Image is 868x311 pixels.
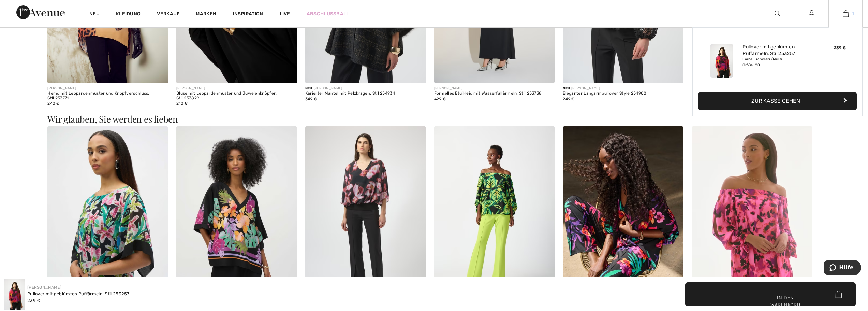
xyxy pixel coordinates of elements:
[692,86,699,90] font: Neu
[307,11,349,17] font: Abschlussball
[4,279,25,310] img: Pullover mit geblümten Puffärmeln, Stil 253257
[176,126,297,308] img: Pullover mit V-Ausschnitt und Blumenmuster, Stil 252218
[47,101,60,106] font: 240 €
[692,126,812,308] img: Schulterfreier Pullover mit Blumenmuster, Stil 251784
[305,91,395,96] font: Karierter Mantel mit Pelzkragen, Stil 254934
[157,11,179,18] a: Verkauf
[710,44,733,78] img: Pullover mit geblümten Puffärmeln, Stil 253257
[47,113,178,125] font: Wir glauben, Sie werden es lieben
[803,10,820,18] a: Anmelden
[47,126,168,308] img: Transparenter Pullover im Bohemian-Stil mit Blumenmuster, Stil 252126
[751,98,800,104] font: Zur Kasse gehen
[157,11,179,17] font: Verkauf
[843,10,849,18] img: Meine Tasche
[434,97,446,101] font: 429 €
[571,86,600,90] font: [PERSON_NAME]
[47,86,76,90] font: [PERSON_NAME]
[434,126,555,308] img: Schulterfreier Pullover mit Blättern, Stil 241277
[742,57,782,61] font: Farbe: Schwarz/Multi
[434,86,463,90] font: [PERSON_NAME]
[196,11,216,18] a: Marken
[196,11,216,17] font: Marken
[834,45,846,50] font: 239 €
[305,86,312,90] font: Neu
[835,291,842,298] img: Bag.svg
[852,11,854,16] font: 1
[770,294,800,309] font: In den Warenkorb
[809,10,814,18] img: Meine Daten
[280,10,290,17] a: Live
[742,63,760,67] font: Größe: 20
[692,101,704,106] font: 320 €
[563,97,575,101] font: 249 €
[116,11,141,17] font: Kleidung
[280,11,290,17] font: Live
[742,44,810,57] a: Pullover mit geblümten Puffärmeln, Stil 253257
[27,298,41,303] font: 239 €
[434,91,542,96] font: Formelles Etuikleid mit Wasserfallärmeln, Stil 253738
[305,97,317,101] font: 349 €
[47,91,149,100] font: Hemd mit Leopardenmuster und Knopfverschluss, Stil 253771
[27,285,61,290] a: [PERSON_NAME]
[563,86,570,90] font: Neu
[563,91,646,96] font: Eleganter Langarmpullover Style 254900
[692,91,791,100] font: Gefiederte Eleganz, langer strukturierter Mantel, Stil 259733
[829,10,862,18] a: 1
[314,86,342,90] font: [PERSON_NAME]
[305,126,426,308] img: Pullover mit V-Ausschnitt und Blumenmuster, Stil 254202
[176,86,205,90] font: [PERSON_NAME]
[824,260,861,277] iframe: Öffnet ein Widget, in dem Sie weitere Informationen finden
[307,10,349,17] a: Abschlussball
[27,291,130,296] font: Pullover mit geblümten Puffärmeln, Stil 253257
[89,11,100,17] font: Neu
[176,101,188,106] font: 210 €
[563,126,683,308] img: Wickelpullover mit V-Ausschnitt und Blumenmuster, Stil 251127
[233,11,263,17] font: Inspiration
[89,11,100,18] a: Neu
[116,11,141,18] a: Kleidung
[176,91,278,100] font: Bluse mit Leopardenmuster und Juwelenknöpfen, Stil 253829
[775,10,780,18] img: Durchsuchen Sie die Website
[16,5,65,19] img: 1ère Avenue
[742,44,795,56] font: Pullover mit geblümten Puffärmeln, Stil 253257
[698,92,857,110] button: Zur Kasse gehen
